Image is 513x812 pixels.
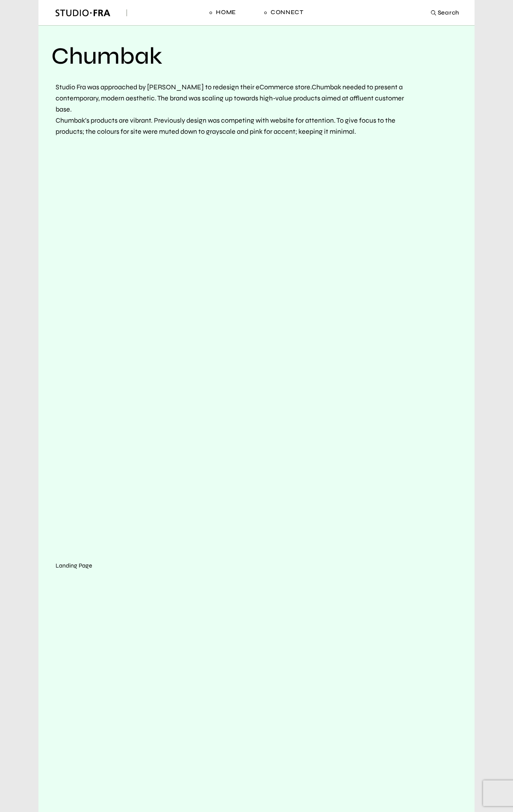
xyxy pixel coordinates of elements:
span: Home [216,8,236,17]
div: Chumbak needed to present a contemporary, modern aesthetic. The brand was scaling up towards high... [56,82,414,137]
div: Chumbak’s products are vibrant. Previously design was competing with website for attention. To gi... [56,115,414,137]
h1: Chumbak [51,42,418,70]
span: Studio Fra was approached by [PERSON_NAME] to redesign their eCommerce store. [56,83,312,91]
span: Connect [271,8,304,17]
figcaption: Landing Page [56,563,414,569]
span: Search [438,6,460,19]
